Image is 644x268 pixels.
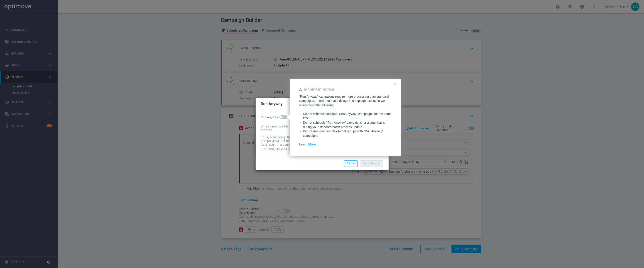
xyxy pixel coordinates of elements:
p: "Run Anyway" campaigns require more processing than standard campaigns. In order to avoid delays ... [299,95,392,108]
li: Do not schedule multiple "Run Anyway" campaigns for the same time [303,112,392,121]
li: Do not use very complex target groups with "Run Anyway" campaigns [303,129,392,138]
a: Learn More [299,143,316,146]
button: Apply Changes [360,160,383,167]
h2: Run Anyway [261,101,283,107]
button: Cancel [344,160,358,167]
li: Do not schedule "Run Anyway" campaigns for a time that is during your standard batch process update [303,121,392,129]
div: When turned on, the campaign will be executed regardless of your site's batch-data process. [261,125,377,132]
div: As a result, this campaign might include customers whose data has been changed and disregard your... [261,143,377,151]
span: Run Anyway [261,115,278,119]
button: Close [393,80,397,87]
strong: Important Notice [304,88,334,91]
div: Thus, even though the batch-data process might not be complete by then, the campaign will still r... [261,135,377,143]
